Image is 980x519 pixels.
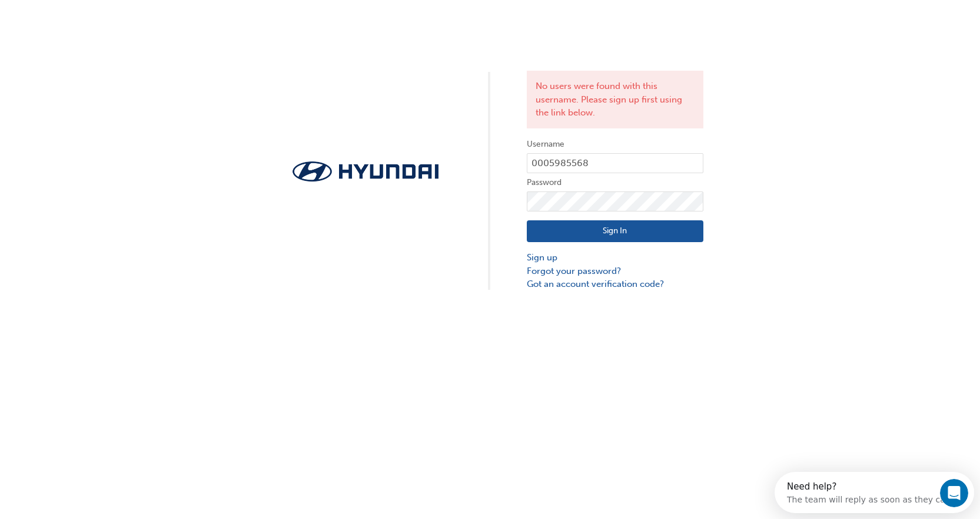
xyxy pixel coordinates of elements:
input: Username [527,153,703,173]
a: Sign up [527,251,703,265]
img: Trak [277,158,454,186]
div: The team will reply as soon as they can [12,19,176,32]
a: Forgot your password? [527,265,703,278]
label: Username [527,137,703,151]
button: Sign In [527,220,703,243]
div: Need help? [12,10,176,19]
iframe: Intercom live chat discovery launcher [775,472,974,513]
div: Open Intercom Messenger [5,5,211,37]
iframe: Intercom live chat [940,479,968,507]
div: No users were found with this username. Please sign up first using the link below. [527,71,703,128]
label: Password [527,176,703,190]
a: Got an account verification code? [527,277,703,291]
